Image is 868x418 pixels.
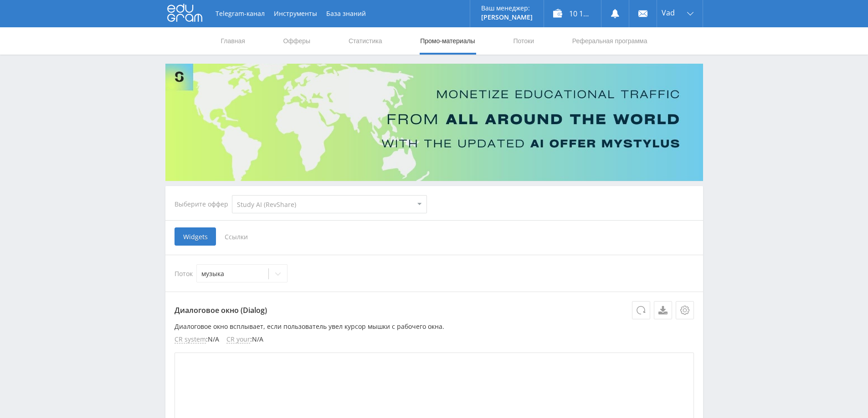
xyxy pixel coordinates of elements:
a: Главная [220,27,246,55]
img: Banner [165,64,703,181]
div: Поток [175,264,694,282]
a: Промо-материалы [419,27,476,55]
li: : N/A [175,336,219,343]
p: Диалоговое окно всплывает, если пользователь увел курсор мышки с рабочего окна. [175,323,694,330]
button: Обновить [632,301,650,319]
div: Выберите оффер [175,201,232,208]
span: CR system [175,336,206,343]
p: Ваш менеджер: [481,5,533,12]
p: Диалоговое окно (Dialog) [175,301,694,319]
span: Widgets [175,227,216,246]
span: Vad [662,9,675,16]
a: Статистика [348,27,383,55]
p: [PERSON_NAME] [481,14,533,21]
a: Офферы [282,27,312,55]
a: Скачать [654,301,672,319]
span: CR your [226,336,250,343]
button: Настройки [676,301,694,319]
li: : N/A [226,336,263,343]
span: Ссылки [216,227,257,246]
a: Потоки [512,27,535,55]
a: Реферальная программа [571,27,648,55]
